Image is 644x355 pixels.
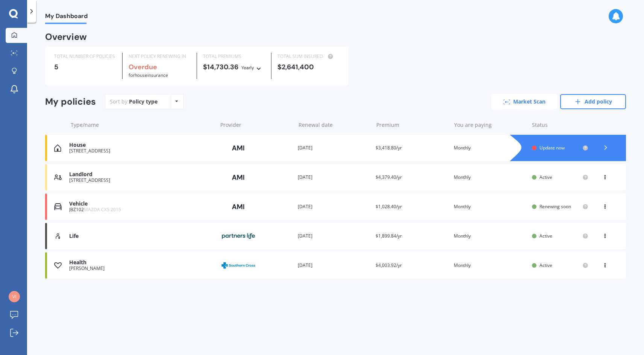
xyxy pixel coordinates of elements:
[376,262,402,268] span: $4,003.92/yr
[298,262,370,269] div: [DATE]
[129,53,191,60] div: NEXT POLICY RENEWING IN
[54,232,62,240] img: Life
[203,53,265,60] div: TOTAL PREMIUMS
[69,233,214,239] div: Life
[539,233,552,239] span: Active
[376,145,402,151] span: $3,418.80/yr
[532,121,588,129] div: Status
[298,144,370,152] div: [DATE]
[110,98,158,105] div: Sort by:
[560,94,626,109] a: Add policy
[454,203,526,210] div: Monthly
[376,121,448,129] div: Premium
[539,262,552,268] span: Active
[220,170,257,184] img: AMI
[69,148,214,154] div: [STREET_ADDRESS]
[277,63,339,71] div: $2,641,400
[539,203,571,210] span: Renewing soon
[220,121,292,129] div: Provider
[129,98,158,105] div: Policy type
[277,53,339,60] div: TOTAL SUM INSURED
[69,171,214,178] div: Landlord
[454,232,526,240] div: Monthly
[69,142,214,148] div: House
[69,259,214,266] div: Health
[45,33,87,41] div: Overview
[454,262,526,269] div: Monthly
[71,121,214,129] div: Type/name
[54,53,116,60] div: TOTAL NUMBER OF POLICIES
[129,62,157,72] b: Overdue
[298,174,370,181] div: [DATE]
[203,63,265,72] div: $14,730.36
[129,72,168,78] span: for House insurance
[220,258,257,273] img: Southern Cross
[454,121,526,129] div: You are paying
[54,144,61,152] img: House
[454,174,526,181] div: Monthly
[69,201,214,207] div: Vehicle
[69,266,214,271] div: [PERSON_NAME]
[220,200,257,214] img: AMI
[45,96,96,107] div: My policies
[376,233,402,239] span: $1,899.84/yr
[539,174,552,180] span: Active
[54,174,62,181] img: Landlord
[491,94,557,109] a: Market Scan
[220,229,257,243] img: Partners Life
[539,145,565,151] span: Update now
[69,178,214,183] div: [STREET_ADDRESS]
[69,207,214,212] div: JBZ102
[220,141,257,155] img: AMI
[376,203,402,210] span: $1,028.40/yr
[454,144,526,152] div: Monthly
[84,206,121,213] span: MAZDA CX5 2015
[376,174,402,180] span: $4,379.40/yr
[54,203,62,210] img: Vehicle
[298,232,370,240] div: [DATE]
[54,262,62,269] img: Health
[9,291,20,302] img: 090ae0ebdca4cc092440aee9ee7e908d
[299,121,370,129] div: Renewal date
[45,12,88,23] span: My Dashboard
[241,64,254,72] div: Yearly
[54,63,116,71] div: 5
[298,203,370,210] div: [DATE]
